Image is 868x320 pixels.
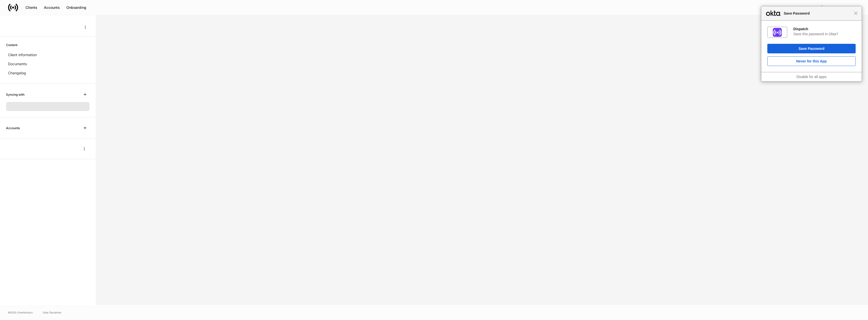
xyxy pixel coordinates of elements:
[6,126,20,130] h6: Accounts
[796,75,826,79] a: Disable for all apps
[25,6,37,9] div: Clients
[767,44,856,53] button: Save Password
[8,61,27,66] p: Documents
[43,310,62,314] a: Data Disclaimer
[8,52,37,57] p: Client information
[854,11,858,15] span: Close
[767,56,856,66] button: Never for this App
[8,310,33,314] span: © 2025 OneAdvisory
[6,68,90,78] a: Changelog
[63,4,90,12] button: Onboarding
[6,50,90,59] a: Client information
[44,6,60,9] div: Accounts
[781,10,854,16] span: Save Password
[41,4,63,12] button: Accounts
[6,92,24,97] h6: Syncing with
[6,59,90,68] a: Documents
[8,70,26,76] p: Changelog
[773,28,782,37] img: IoaI0QAAAAZJREFUAwDpn500DgGa8wAAAABJRU5ErkJggg==
[6,43,17,47] h6: Content
[22,4,41,12] button: Clients
[793,27,856,31] div: Dispatch
[793,32,856,36] div: Save this password in Okta?
[66,6,86,9] div: Onboarding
